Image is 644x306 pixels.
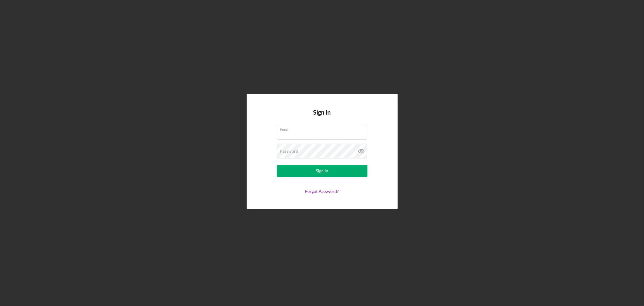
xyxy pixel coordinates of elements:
[277,165,367,177] button: Sign In
[305,189,339,194] a: Forgot Password?
[316,165,328,177] div: Sign In
[280,125,367,132] label: Email
[280,149,299,154] label: Password
[313,109,331,125] h4: Sign In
